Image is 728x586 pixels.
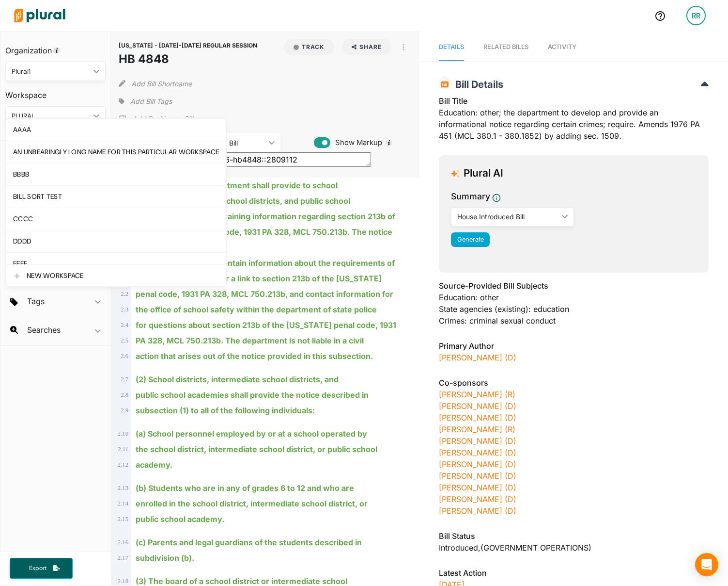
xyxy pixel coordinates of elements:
[439,315,709,326] div: Crimes: criminal sexual conduct
[451,190,490,203] h3: Summary
[6,208,226,230] a: CCCC
[439,506,516,516] a: [PERSON_NAME] (D)
[121,322,128,328] span: 2 . 4
[0,234,110,258] h4: Saved
[136,499,368,508] ins: enrolled in the school district, intermediate school district, or
[439,95,709,147] div: Education: other; the department to develop and provide an informational notice regarding certain...
[118,539,128,546] span: 2 . 16
[439,542,709,553] div: Introduced , ( )
[439,494,516,504] a: [PERSON_NAME] (D)
[439,436,516,446] a: [PERSON_NAME] (D)
[12,66,90,77] div: Plural1
[136,305,377,314] ins: the office of school safety within the department of state police
[119,152,371,167] textarea: state-[US_STATE]-2025_2026-hb4848::2809112
[6,141,226,163] a: AN UNBEARINGLY LONG NAME FOR THIS PARTICULAR WORKSPACE
[136,258,395,268] ins: the department must contain information about the requirements of
[548,43,576,50] span: Activity
[119,112,193,126] div: Add Position Statement
[136,514,224,524] ins: public school academy.
[121,353,128,359] span: 2 . 6
[118,430,128,437] span: 2 . 10
[439,353,516,362] a: [PERSON_NAME] (D)
[136,483,354,493] ins: (b) Students who are in any of grades 6 to 12 and who are
[439,567,709,579] h3: Latest Action
[118,461,128,468] span: 2 . 12
[686,6,706,25] div: RR
[118,500,128,507] span: 2 . 14
[136,390,369,400] ins: public school academies shall provide the notice described in
[464,167,503,179] h3: Plural AI
[136,537,362,547] ins: (c) Parents and legal guardians of the students described in
[457,236,484,243] span: Generate
[439,530,709,542] h3: Bill Status
[121,337,128,344] span: 2 . 5
[483,42,528,51] div: RELATED BILLS
[13,237,219,245] div: DDDD
[136,336,364,345] ins: PA 328, MCL 750.213b. The department is not liable in a civil
[121,291,128,297] span: 2 . 2
[136,196,350,206] ins: districts, intermediate school districts, and public school
[22,564,53,572] span: Export
[118,554,128,561] span: 2 . 17
[451,232,490,247] button: Generate
[136,180,338,190] ins: Sec. 1509. (1) The department shall provide to school
[548,33,576,61] a: Activity
[136,460,172,470] ins: academy.
[439,43,464,50] span: Details
[13,148,219,156] div: AN UNBEARINGLY LONG NAME FOR THIS PARTICULAR WORKSPACE
[136,553,194,563] ins: subdivision (b).
[439,95,709,107] h3: Bill Title
[136,320,396,330] ins: for questions about section 213b of the [US_STATE] penal code, 1931
[119,42,257,49] span: [US_STATE] - [DATE]-[DATE] REGULAR SESSION
[13,193,219,201] div: BILL SORT TEST
[136,444,377,454] ins: the school district, intermediate school district, or public school
[10,558,73,579] button: Export
[136,374,339,384] ins: (2) School districts, intermediate school districts, and
[13,170,219,179] div: BBBB
[130,97,172,106] span: Add Bill Tags
[284,39,334,55] button: Track
[6,252,226,275] a: EEEE
[136,289,393,299] ins: penal code, 1931 PA 328, MCL 750.213b, and contact information for
[695,553,718,576] div: Open Intercom Messenger
[121,407,128,414] span: 2 . 9
[450,79,503,90] span: Bill Details
[483,33,528,61] a: RELATED BILLS
[330,137,382,148] span: Show Markup
[6,230,226,252] a: DDDD
[6,264,226,287] a: NEW WORKSPACE
[13,260,219,268] div: EEEE
[118,485,128,491] span: 2 . 13
[136,351,373,361] ins: action that arises out of the notice provided in this subsection.
[121,391,128,398] span: 2 . 8
[679,2,713,29] a: RR
[136,227,392,252] ins: the [US_STATE] penal code, 1931 PA 328, MCL 750.213b. The notice from
[118,516,128,522] span: 2 . 15
[439,377,709,389] h3: Co-sponsors
[119,94,172,109] div: Add tags
[5,81,106,102] h3: Workspace
[121,376,128,383] span: 2 . 7
[439,33,464,61] a: Details
[439,413,516,423] a: [PERSON_NAME] (D)
[136,576,347,586] ins: (3) The board of a school district or intermediate school
[439,471,516,481] a: [PERSON_NAME] (D)
[439,448,516,457] a: [PERSON_NAME] (D)
[121,306,128,313] span: 2 . 3
[13,126,219,134] div: AAAA
[27,272,219,280] div: NEW WORKSPACE
[136,274,382,283] ins: this section, a copy of or a link to section 213b of the [US_STATE]
[342,39,392,55] button: Share
[27,325,61,335] h2: Searches
[439,340,709,352] h3: Primary Author
[439,459,516,469] a: [PERSON_NAME] (D)
[119,50,257,68] h1: HB 4848
[118,446,128,453] span: 2 . 11
[439,483,516,492] a: [PERSON_NAME] (D)
[13,215,219,223] div: CCCC
[439,280,709,292] h3: Source-Provided Bill Subjects
[118,578,128,585] span: 2 . 18
[338,39,396,55] button: Share
[52,46,61,55] div: Tooltip anchor
[6,163,226,185] a: BBBB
